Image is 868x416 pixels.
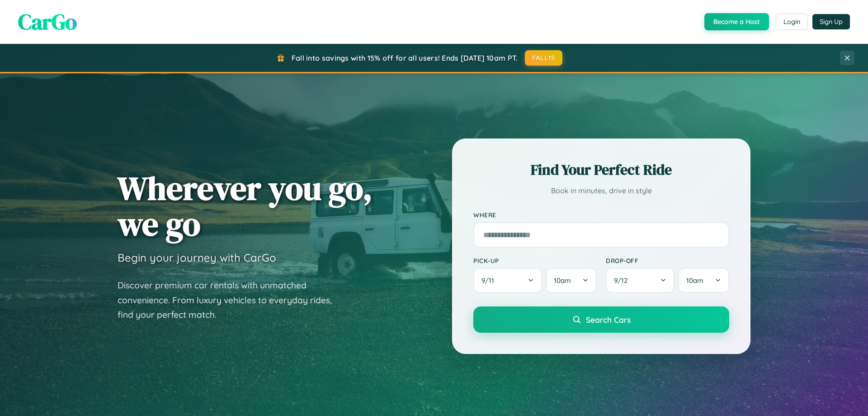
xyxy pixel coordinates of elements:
[473,160,729,180] h2: Find Your Perfect Ride
[704,13,769,30] button: Become a Host
[473,306,729,333] button: Search Cars
[606,268,675,293] button: 9/12
[18,7,77,37] span: CarGo
[606,257,729,264] label: Drop-off
[525,50,563,66] button: FALL15
[118,278,344,322] p: Discover premium car rentals with unmatched convenience. From luxury vehicles to everyday rides, ...
[473,211,729,219] label: Where
[554,276,571,285] span: 10am
[473,184,729,197] p: Book in minutes, drive in style
[473,257,597,264] label: Pick-up
[292,53,518,62] span: Fall into savings with 15% off for all users! Ends [DATE] 10am PT.
[678,268,729,293] button: 10am
[776,14,808,30] button: Login
[586,315,631,325] span: Search Cars
[546,268,597,293] button: 10am
[481,276,499,285] span: 9 / 11
[686,276,703,285] span: 10am
[118,251,276,264] h3: Begin your journey with CarGo
[812,14,850,29] button: Sign Up
[614,276,632,285] span: 9 / 12
[473,268,542,293] button: 9/11
[118,170,373,242] h1: Wherever you go, we go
